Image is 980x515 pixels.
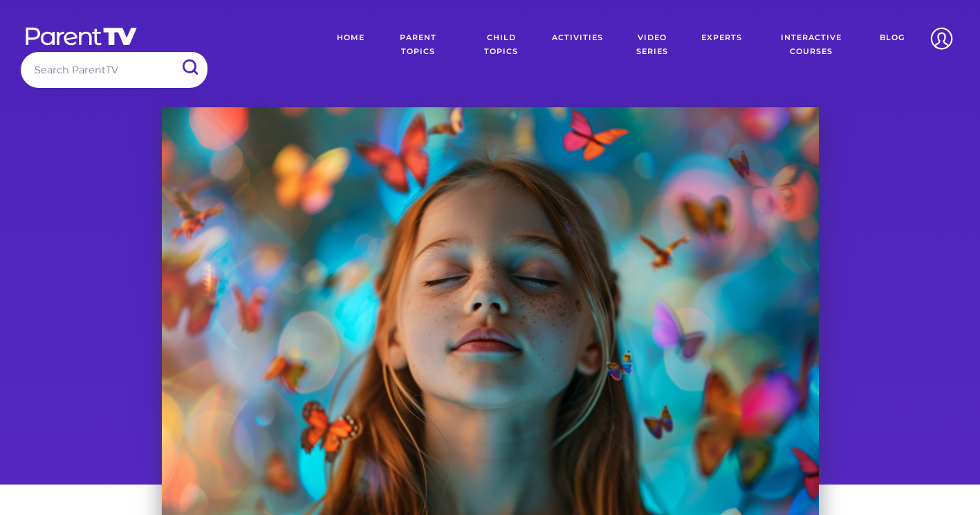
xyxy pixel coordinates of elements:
[869,21,915,69] a: Blog
[542,21,613,69] a: Activities
[21,52,207,87] input: Search ParentTV
[691,21,752,69] a: Experts
[326,21,375,69] a: Home
[172,52,207,83] input: Submit
[752,21,869,69] a: Interactive Courses
[375,21,461,69] a: Parent Topics
[461,21,541,69] a: Child Topics
[924,21,959,56] img: Account
[24,26,138,46] img: parenttv-logo-white.4c85aaf.svg
[613,21,692,69] a: Video Series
